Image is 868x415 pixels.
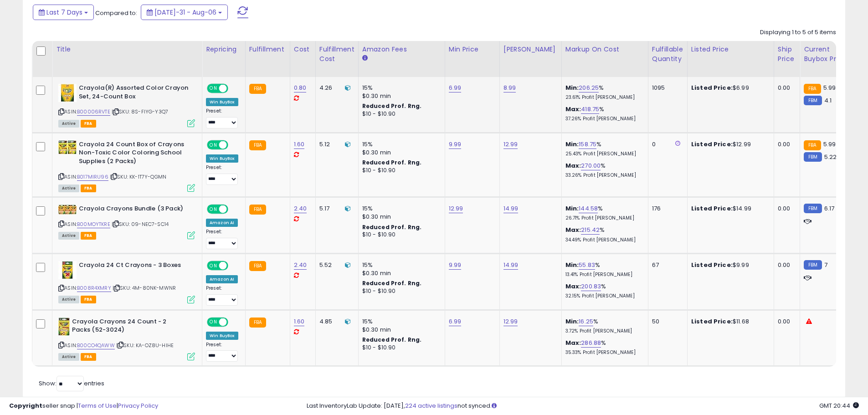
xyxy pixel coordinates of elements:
div: $0.30 min [362,149,438,157]
span: 5.99 [823,140,836,149]
div: Win BuyBox [206,332,238,340]
span: | SKU: KA-OZ8U-HIHE [116,342,174,349]
p: 37.26% Profit [PERSON_NAME] [565,116,641,122]
span: 4.1 [824,96,832,105]
div: Cost [294,45,312,54]
a: 224 active listings [405,401,457,410]
div: Amazon AI [206,219,238,227]
div: % [565,226,641,243]
span: All listings currently available for purchase on Amazon [58,353,79,361]
div: 15% [362,318,438,326]
p: 33.26% Profit [PERSON_NAME] [565,172,641,179]
div: $11.68 [691,318,767,326]
div: 15% [362,205,438,213]
div: $10 - $10.90 [362,344,438,352]
span: FBA [81,184,96,192]
a: 206.25 [579,83,599,92]
div: $0.30 min [362,326,438,334]
a: 12.99 [449,204,463,213]
b: Crayola 24 Ct Crayons - 3 Boxes [79,261,190,272]
a: 9.99 [449,140,462,149]
p: 3.72% Profit [PERSON_NAME] [565,328,641,334]
b: Listed Price: [691,317,733,326]
th: The percentage added to the cost of goods (COGS) that forms the calculator for Min & Max prices. [561,41,648,77]
span: FBA [81,120,96,128]
div: $14.99 [691,205,767,213]
div: Title [56,45,198,54]
div: 15% [362,140,438,149]
div: 0.00 [778,84,793,92]
span: All listings currently available for purchase on Amazon [58,232,79,240]
div: 0 [652,140,680,149]
span: ON [208,318,219,326]
div: Displaying 1 to 5 of 5 items [760,28,836,37]
a: 215.42 [581,225,600,235]
b: Max: [565,338,581,347]
span: [DATE]-31 - Aug-06 [154,8,216,17]
div: 15% [362,261,438,269]
div: % [565,162,641,179]
a: 6.99 [449,317,462,326]
div: Win BuyBox [206,154,238,163]
small: FBM [804,96,822,105]
small: FBA [804,84,821,94]
div: % [565,84,641,101]
a: 12.99 [503,317,518,326]
div: ASIN: [58,140,195,191]
div: $6.99 [691,84,767,92]
div: 0.00 [778,261,793,269]
span: 2025-08-14 20:44 GMT [819,401,859,410]
b: Reduced Prof. Rng. [362,159,422,166]
div: Min Price [449,45,496,54]
span: ON [208,262,219,270]
a: 16.25 [579,317,593,326]
p: 34.49% Profit [PERSON_NAME] [565,237,641,243]
a: Privacy Policy [118,401,158,410]
strong: Copyright [9,401,42,410]
div: [PERSON_NAME] [503,45,558,54]
a: 8.99 [503,83,516,92]
div: ASIN: [58,318,195,360]
span: ON [208,141,219,149]
div: ASIN: [58,84,195,126]
a: 158.75 [579,140,596,149]
div: Current Buybox Price [804,45,851,64]
small: FBM [804,204,822,213]
b: Max: [565,161,581,170]
span: | SKU: KK-1T7Y-QGMN [110,173,166,180]
span: 5.99 [823,83,836,92]
a: 2.40 [294,261,307,270]
div: Fulfillment [249,45,286,54]
div: $0.30 min [362,213,438,221]
div: Preset: [206,164,238,185]
a: 286.88 [581,338,601,348]
span: OFF [227,318,241,326]
b: Min: [565,317,579,326]
a: 200.83 [581,282,601,291]
div: 15% [362,84,438,92]
div: Repricing [206,45,241,54]
b: Crayola Crayons Bundle (3 Pack) [79,205,190,215]
small: FBA [249,261,266,271]
a: 418.75 [581,105,599,114]
small: FBA [249,140,266,150]
img: 513wTwiq3HL._SL40_.jpg [58,205,77,215]
p: 23.61% Profit [PERSON_NAME] [565,94,641,101]
a: 0.80 [294,83,307,92]
b: Reduced Prof. Rng. [362,223,422,231]
small: FBM [804,260,822,270]
div: $10 - $10.90 [362,231,438,239]
b: Max: [565,225,581,234]
div: % [565,339,641,356]
div: 0.00 [778,140,793,149]
div: Amazon AI [206,275,238,283]
span: Last 7 Days [46,8,82,17]
div: Listed Price [691,45,770,54]
span: 5.22 [824,153,837,161]
a: 1.60 [294,317,305,326]
div: Amazon Fees [362,45,441,54]
span: FBA [81,232,96,240]
div: Fulfillable Quantity [652,45,683,64]
b: Crayola 24 Count Box of Crayons Non-Toxic Color Coloring School Supplies (2 Packs) [79,140,190,168]
span: 7 [824,261,827,269]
